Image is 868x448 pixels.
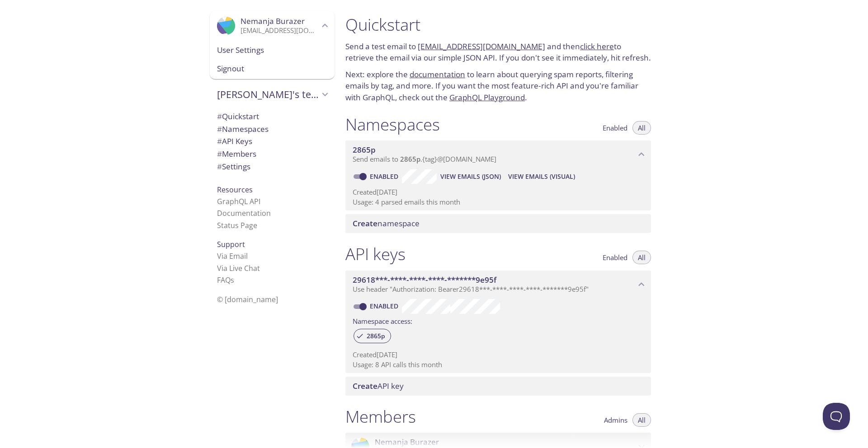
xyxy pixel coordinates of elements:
[210,148,335,160] div: Members
[217,44,327,56] span: User Settings
[217,161,250,172] span: Settings
[217,239,245,249] span: Support
[418,41,545,51] a: [EMAIL_ADDRESS][DOMAIN_NAME]
[231,275,234,285] span: s
[580,41,614,51] a: click here
[345,69,651,103] p: Next: explore the to learn about querying spam reports, filtering emails by tag, and more. If you...
[217,111,259,121] span: Quickstart
[210,123,335,135] div: Namespaces
[632,413,651,427] button: All
[440,171,501,182] span: View Emails (JSON)
[597,121,633,135] button: Enabled
[210,135,335,148] div: API Keys
[368,302,402,310] a: Enabled
[210,110,335,123] div: Quickstart
[217,185,253,195] span: Resources
[823,403,850,430] iframe: Help Scout Beacon - Open
[210,83,335,106] div: Nemanja's team
[353,187,644,197] p: Created [DATE]
[599,413,633,427] button: Admins
[345,377,651,396] div: Create API Key
[368,172,402,181] a: Enabled
[345,406,416,427] h1: Members
[353,360,644,369] p: Usage: 8 API calls this month
[217,294,278,304] span: © [DOMAIN_NAME]
[632,251,651,264] button: All
[217,196,260,206] a: GraphQL API
[353,314,412,327] label: Namespace access:
[217,149,222,159] span: #
[217,220,257,230] a: Status Page
[400,154,420,163] span: 2865p
[345,14,651,35] h1: Quickstart
[217,263,260,273] a: Via Live Chat
[217,63,327,75] span: Signout
[217,124,222,134] span: #
[353,197,644,207] p: Usage: 4 parsed emails this month
[217,251,248,261] a: Via Email
[241,16,305,26] span: Nemanja Burazer
[345,140,651,168] div: 2865p namespace
[210,59,335,79] div: Signout
[361,332,391,340] span: 2865p
[353,350,644,359] p: Created [DATE]
[217,136,252,146] span: API Keys
[508,171,575,182] span: View Emails (Visual)
[505,169,579,184] button: View Emails (Visual)
[217,124,269,134] span: Namespaces
[353,381,377,391] span: Create
[217,149,256,159] span: Members
[345,244,406,264] h1: API keys
[449,92,525,103] a: GraphQL Playground
[410,69,465,79] a: documentation
[217,208,271,218] a: Documentation
[210,160,335,173] div: Team Settings
[217,88,319,101] span: [PERSON_NAME]'s team
[241,26,319,35] p: [EMAIL_ADDRESS][DOMAIN_NAME]
[632,121,651,135] button: All
[210,11,335,41] div: Nemanja Burazer
[345,41,651,64] p: Send a test email to and then to retrieve the email via our simple JSON API. If you don't see it ...
[345,214,651,233] div: Create namespace
[353,381,404,391] span: API key
[217,275,234,285] a: FAQ
[353,218,377,229] span: Create
[597,251,633,264] button: Enabled
[354,329,391,343] div: 2865p
[353,154,496,163] span: Send emails to . {tag} @[DOMAIN_NAME]
[353,145,376,155] span: 2865p
[345,114,440,135] h1: Namespaces
[217,111,222,121] span: #
[353,218,420,229] span: namespace
[217,136,222,146] span: #
[210,41,335,60] div: User Settings
[217,161,222,172] span: #
[437,169,505,184] button: View Emails (JSON)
